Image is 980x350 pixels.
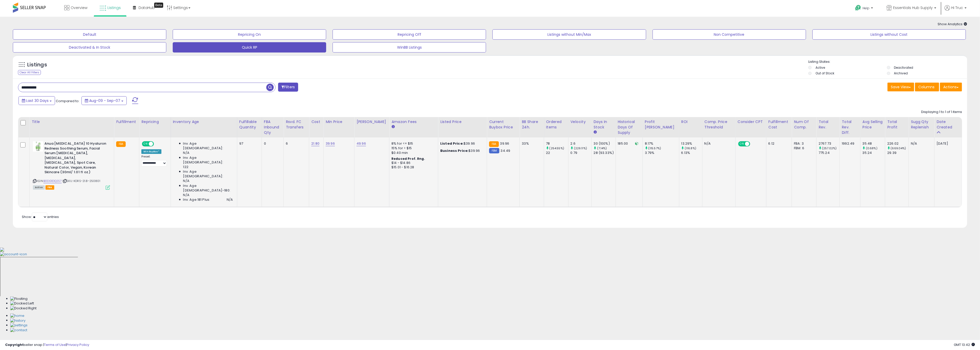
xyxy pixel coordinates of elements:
div: 6.12 [768,141,788,146]
div: 226.02 [887,141,909,146]
div: Days In Stock [594,119,613,130]
button: Listings without Cost [812,29,966,40]
div: [PERSON_NAME] [356,119,387,125]
b: Listed Price: [440,141,464,146]
div: 6 [286,141,305,146]
div: 33% [522,141,540,146]
span: Overview [71,5,87,10]
div: 2767.73 [819,141,839,146]
small: (7.14%) [597,146,607,150]
span: Last 30 Days [26,98,49,103]
div: Total Rev. Diff. [842,119,858,135]
div: $39.96 [440,148,483,153]
div: $15.01 - $16.28 [391,165,434,170]
div: Date Created [937,119,960,130]
span: Inv. Age [DEMOGRAPHIC_DATA]: [183,155,233,165]
div: Listed Price [440,119,485,125]
small: Days In Stock. [594,130,597,135]
div: 775.24 [819,151,839,155]
div: $0.40 min [391,151,434,155]
div: Displaying 1 to 1 of 1 items [921,110,962,115]
div: Fulfillment Cost [768,119,790,130]
span: N/A [183,179,189,183]
div: Preset: [141,155,167,167]
a: 21.80 [311,141,319,146]
button: WinBB Listings [333,42,486,52]
div: Min Price [326,119,352,125]
button: Repricing On [173,29,326,40]
img: 41QqVLdSQjL._SL40_.jpg [33,141,43,152]
div: Velocity [571,119,589,125]
div: ASIN: [33,141,110,189]
div: 28 (93.33%) [594,151,616,155]
span: Inv. Age [DEMOGRAPHIC_DATA]: [183,141,233,151]
div: 1992.49 [842,141,856,146]
div: 13.29% [681,141,702,146]
small: (115.57%) [648,146,661,150]
span: Inv. Age [DEMOGRAPHIC_DATA]-180: [183,183,233,193]
div: N/A [704,141,731,146]
div: Sugg Qty Replenish [911,119,932,130]
div: 0.79 [571,151,591,155]
div: 22 [546,151,568,155]
div: N/A [911,141,930,146]
div: 30 (100%) [594,141,616,146]
button: Deactivated & In Stock [13,42,166,52]
button: Columns [915,83,939,91]
b: Business Price: [440,148,469,153]
img: Settings [10,323,28,328]
span: N/A [227,197,233,202]
img: Contact [10,328,27,333]
span: DataHub [139,5,155,10]
span: FBA [45,185,54,190]
div: Repricing [141,119,168,125]
p: Listing States: [808,59,967,64]
div: Clear All Filters [18,70,41,75]
span: 34.49 [501,148,510,153]
b: Reduced Prof. Rng. [391,156,425,161]
button: Actions [940,83,962,91]
span: ON [739,142,745,146]
small: (669.04%) [891,146,906,150]
div: Total Rev. [819,119,837,130]
b: Anua [MEDICAL_DATA] 10 Hyaluron Redness Soothing Serum, Facial Serum [MEDICAL_DATA], [MEDICAL_DAT... [44,141,107,176]
div: BB Share 24h. [522,119,542,130]
a: 39.96 [326,141,335,146]
span: Inv. Age [DEMOGRAPHIC_DATA]: [183,169,233,179]
button: Default [13,29,166,40]
div: Historical Days Of Supply [618,119,640,135]
button: Repricing Off [333,29,486,40]
small: (257.02%) [822,146,837,150]
span: OFF [153,142,161,146]
div: 15% for > $15 [391,146,434,151]
span: | SKU: KORS-21.8-250801 [62,179,100,183]
span: Columns [918,84,935,90]
h5: Listings [27,61,47,68]
div: 8.17% [645,141,679,146]
div: $39.96 [440,141,483,146]
span: Listings [107,5,121,10]
div: 0 [264,141,280,146]
div: 35.48 [863,141,885,146]
a: B0DG1DQ2S7 [43,179,62,183]
div: 35.24 [863,151,885,155]
div: Ordered Items [546,119,566,130]
button: Quick RP [173,42,326,52]
small: (0.68%) [866,146,877,150]
div: 78 [546,141,568,146]
label: Active [816,65,825,70]
div: FBM: 6 [794,146,812,151]
small: FBA [116,141,126,147]
span: N/A [183,193,189,197]
small: Amazon Fees. [391,125,395,129]
span: Inv. Age 181 Plus: [183,197,210,202]
div: [DATE] [937,141,957,146]
img: Docked Left [10,301,34,306]
div: Profit [PERSON_NAME] [645,119,677,130]
div: Tooltip anchor [154,3,163,8]
img: History [10,318,25,323]
div: Num of Comp. [794,119,814,130]
button: Listings without Min/Max [492,29,646,40]
span: 122 [183,165,188,169]
div: 2.6 [571,141,591,146]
